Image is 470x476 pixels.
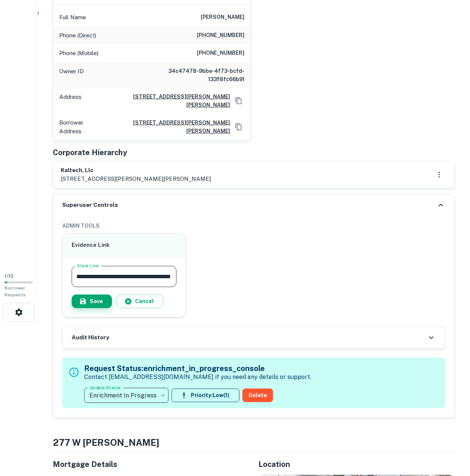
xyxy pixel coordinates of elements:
p: Address [59,92,81,109]
h6: ADMIN TOOLS [62,222,445,230]
a: [STREET_ADDRESS][PERSON_NAME][PERSON_NAME] [104,119,230,135]
div: Enrichment In Progress [84,385,169,406]
p: Full Name [59,13,86,22]
button: Copy Address [233,121,244,132]
h6: Superuser Controls [62,201,118,210]
h6: [PHONE_NUMBER] [197,31,244,40]
p: Owner ID [59,67,84,83]
a: [STREET_ADDRESS][PERSON_NAME][PERSON_NAME] [84,92,230,109]
button: Priority:Low(1) [172,389,240,402]
label: Slack Link [77,263,99,269]
h6: [PERSON_NAME] [201,13,244,22]
p: [STREET_ADDRESS][PERSON_NAME][PERSON_NAME] [61,174,211,183]
iframe: Chat Widget [432,416,470,452]
h5: Mortgage Details [53,459,249,470]
span: 1 / 10 [5,274,14,279]
h6: kaltech, llc [61,166,211,175]
h6: 34c47478-9bbe-4f73-bcfd-133f8fc66b91 [154,67,244,83]
button: Delete [243,389,273,402]
p: Contact [EMAIL_ADDRESS][DOMAIN_NAME] if you need any details or support. [84,373,311,382]
p: Phone (Direct) [59,31,96,40]
p: Phone (Mobile) [59,49,98,58]
h6: Evidence Link [72,241,177,250]
button: Copy Address [233,95,244,106]
h4: 277 w [PERSON_NAME] [53,436,455,450]
h5: Location [258,459,455,470]
label: Update Status [89,385,121,391]
h5: Corporate Hierarchy [53,147,127,158]
p: Borrower Address [59,118,101,136]
h6: [PHONE_NUMBER] [197,49,244,58]
span: Borrower Requests [5,286,26,298]
button: Cancel [117,295,163,308]
button: Save [72,295,112,308]
h6: Audit History [72,334,109,342]
h5: Request Status: enrichment_in_progress_console [84,363,311,374]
